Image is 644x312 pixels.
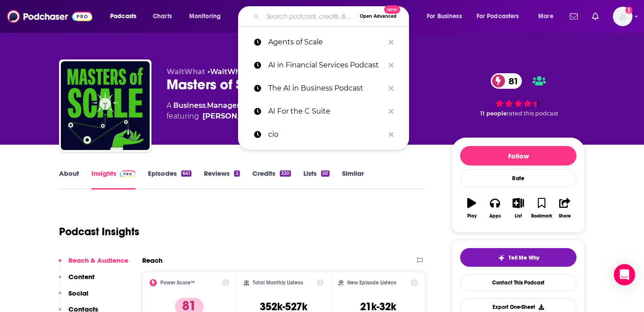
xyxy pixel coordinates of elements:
button: open menu [471,9,532,24]
a: About [59,169,79,190]
button: Bookmark [530,192,553,224]
a: InsightsPodchaser Pro [91,169,135,190]
div: Open Intercom Messenger [614,264,635,285]
p: AI For the C Suite [268,100,384,123]
img: tell me why sparkle [498,254,505,261]
div: Search podcasts, credits, & more... [246,6,417,27]
button: open menu [532,9,564,24]
button: Show profile menu [613,7,632,26]
a: cio [238,123,409,146]
span: Open Advanced [360,14,397,19]
a: Lists50 [303,169,330,190]
a: Charts [147,9,177,24]
span: • [207,67,248,76]
a: Similar [342,169,364,190]
span: For Podcasters [477,10,519,23]
span: , [206,101,207,110]
a: Business [173,101,206,110]
button: Content [59,273,95,289]
button: Share [553,192,576,224]
span: More [538,10,553,23]
img: Masters of Scale [61,61,150,150]
span: WaitWhat [167,67,205,76]
h1: Podcast Insights [59,225,139,238]
button: List [507,192,530,224]
span: Logged in as katiewhorton [613,7,632,26]
p: The AI in Business Podcast [268,77,384,100]
span: 81 [500,73,522,89]
a: The AI in Business Podcast [238,77,409,100]
a: AI For the C Suite [238,100,409,123]
a: AI in Financial Services Podcast [238,54,409,77]
div: List [515,213,522,219]
a: Credits320 [252,169,291,190]
span: Monitoring [189,10,221,23]
div: Rate [460,169,576,187]
input: Search podcasts, credits, & more... [262,9,356,24]
div: 641 [181,170,191,177]
h2: Total Monthly Listens [253,280,303,286]
div: 81 11 peoplerated this podcast [452,67,585,122]
span: 11 people [480,110,507,117]
span: Charts [153,10,172,23]
div: Play [467,213,477,219]
button: Follow [460,146,576,166]
span: Tell Me Why [509,254,539,261]
a: 81 [491,73,522,89]
p: Social [68,289,88,297]
div: [PERSON_NAME] [203,111,266,122]
button: Reach & Audience [59,256,128,273]
button: Play [460,192,483,224]
span: featuring [167,111,350,122]
h2: Reach [142,256,163,265]
p: AI in Financial Services Podcast [268,54,384,77]
span: For Business [427,10,462,23]
h2: New Episode Listens [347,280,396,286]
a: Show notifications dropdown [588,9,602,24]
div: 2 [234,170,239,177]
img: Podchaser Pro [120,170,135,178]
p: cio [268,123,384,146]
span: New [384,5,400,14]
h2: Power Score™ [160,280,195,286]
button: tell me why sparkleTell Me Why [460,248,576,267]
button: open menu [183,9,232,24]
button: Open AdvancedNew [356,11,401,22]
div: 320 [280,170,291,177]
span: Podcasts [110,10,136,23]
a: Show notifications dropdown [566,9,581,24]
a: Reviews2 [204,169,239,190]
button: Social [59,289,88,305]
button: open menu [104,9,148,24]
p: Reach & Audience [68,256,128,265]
div: 50 [321,170,330,177]
div: Bookmark [531,213,552,219]
a: Agents of Scale [238,31,409,54]
a: Management [207,101,257,110]
div: A podcast [167,100,350,122]
img: Podchaser - Follow, Share and Rate Podcasts [7,8,92,25]
a: WaitWhat [210,67,248,76]
p: Content [68,273,95,281]
button: Apps [483,192,506,224]
img: User Profile [613,7,632,26]
div: Share [559,213,571,219]
svg: Add a profile image [625,7,632,14]
p: Agents of Scale [268,31,384,54]
a: Episodes641 [148,169,191,190]
button: open menu [421,9,473,24]
div: Apps [489,213,501,219]
span: rated this podcast [507,110,558,117]
a: Contact This Podcast [460,274,576,291]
